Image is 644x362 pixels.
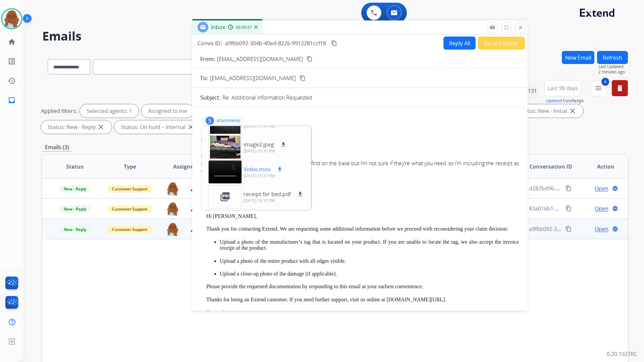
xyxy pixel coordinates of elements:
mat-icon: content_copy [566,185,572,191]
mat-icon: content_copy [300,75,306,81]
mat-icon: close [518,24,524,31]
mat-icon: download [297,191,303,197]
div: From: [206,184,519,190]
div: Assigned to me [142,104,194,118]
div: From: [201,136,519,143]
mat-icon: download [277,166,283,172]
mat-icon: language [612,205,618,212]
p: Upload a photo of the manufacturer’s tag that is located on your product. If you are unable to lo... [220,239,519,251]
span: a9f6b092-304b-40ed-8226-9912281ccf18 [225,40,326,47]
div: To: [201,144,519,151]
button: Reply All [443,37,476,50]
span: Customer Support [108,226,152,233]
span: 83a016b1-cc99-4888-8578-f87d04977e87 [529,205,631,212]
p: Please provide the requested documentation by responding to this email at your earliest convenience. [206,284,519,290]
span: Status [66,163,84,171]
mat-icon: download [280,141,286,147]
p: To: [200,74,208,82]
button: Last 90 days [544,80,581,96]
mat-icon: content_copy [307,56,313,62]
mat-icon: close [569,107,577,115]
span: Customer Support [108,205,152,213]
mat-icon: fullscreen [503,24,509,31]
div: +131 [523,83,539,99]
span: Last 90 days [547,87,578,89]
div: Date: [201,153,519,159]
span: New - Reply [60,205,90,213]
div: Status: New - Reply [41,120,112,134]
img: agent-avatar [166,202,179,216]
span: 00:00:57 [236,25,252,30]
mat-icon: remove_red_eye [489,24,495,31]
p: Subject: [200,94,220,102]
th: Action [573,155,628,178]
span: a9f6b092-304b-40ed-8226-9912281ccf18 [529,225,630,233]
p: [DATE] 10:37 PM [244,148,287,154]
p: Hi [PERSON_NAME], [206,213,519,219]
mat-icon: close [187,123,195,131]
p: Applied filters: [41,107,77,115]
mat-icon: list_alt [8,57,16,65]
span: Open [595,184,608,192]
p: image2.jpeg [244,140,274,148]
div: Status: On-hold – Internal [114,120,202,134]
button: 4 [590,80,606,96]
mat-icon: language [612,226,618,232]
p: From: [200,55,215,63]
button: New Email [562,51,594,64]
div: Selected agents: 1 [80,104,139,118]
mat-icon: history [8,77,16,85]
span: Customer Support [108,185,152,192]
img: agent-avatar [166,222,179,236]
span: [EMAIL_ADDRESS][DOMAIN_NAME] [210,74,296,82]
span: 2 minutes ago [598,69,628,75]
mat-icon: content_copy [566,226,572,232]
h2: Emails [42,29,628,43]
span: d287bd96-92a5-4320-a93c-41fc0ed4542a [529,185,632,192]
p: [DATE] 10:37 PM [244,173,284,179]
mat-icon: picture_as_pdf [220,191,230,202]
p: Thank you for contacting Extend. We are requesting some additional information before we proceed ... [206,226,519,232]
p: Convo ID: [198,39,222,47]
p: Sincerely, The Extend Customer Care Team [206,309,519,322]
span: New - Reply [60,226,90,233]
button: Refresh [597,51,628,64]
p: Emails (3) [42,143,72,152]
div: Status: New - Initial [513,104,583,118]
span: Open [595,204,608,213]
div: Hi there. I took pictures of the stickers I could find on the base but I’m not sure if they’re wh... [201,159,519,175]
mat-icon: home [8,38,16,46]
mat-icon: person_remove [190,204,198,213]
p: Upload a photo of the entire product with all edges visible. [220,258,519,264]
p: [DATE] 10:37 PM [244,124,287,129]
div: Date: [206,200,519,206]
span: Open [595,225,608,233]
img: agent-avatar [166,182,179,196]
span: New - Reply [60,185,90,192]
p: [EMAIL_ADDRESS][DOMAIN_NAME] [217,55,303,63]
p: attachments [217,118,240,123]
p: Upload a close-up photo of the damage (if applicable). [220,271,519,277]
mat-icon: menu [594,84,602,92]
p: receipt for bed.pdf [244,190,291,198]
span: Last Updated: [598,64,628,69]
p: Thanks for being an Extend customer. If you need further support, visit us online at [DOMAIN_NAME... [206,297,519,303]
span: 4 [601,78,609,86]
mat-icon: inbox [8,96,16,104]
img: avatar [2,9,21,28]
span: Type [124,163,136,171]
p: 0.20.1027RC [607,350,637,358]
div: To: [206,192,519,198]
mat-icon: person_remove [190,225,198,233]
mat-icon: close [97,123,105,131]
button: Secure Notes [478,37,525,50]
mat-icon: person_remove [190,184,198,192]
mat-icon: content_copy [331,40,337,46]
mat-icon: language [612,185,618,191]
span: Range [546,98,584,104]
button: Updated Date [546,98,572,104]
span: Conversation ID [529,163,572,171]
span: Inbox [211,23,225,31]
p: Video.mov [244,165,270,173]
mat-icon: content_copy [566,205,572,212]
